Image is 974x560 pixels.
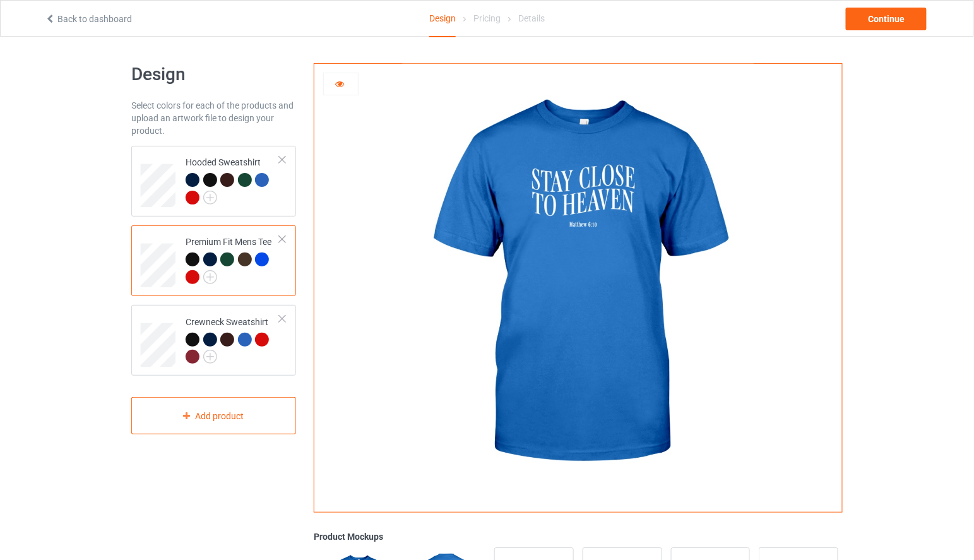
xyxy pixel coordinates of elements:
img: svg+xml;base64,PD94bWwgdmVyc2lvbj0iMS4wIiBlbmNvZGluZz0iVVRGLTgiPz4KPHN2ZyB3aWR0aD0iMjJweCIgaGVpZ2... [203,191,217,205]
div: Pricing [473,1,501,36]
div: Product Mockups [314,530,843,543]
h1: Design [131,63,296,86]
div: Select colors for each of the products and upload an artwork file to design your product. [131,99,296,137]
img: svg+xml;base64,PD94bWwgdmVyc2lvbj0iMS4wIiBlbmNvZGluZz0iVVRGLTgiPz4KPHN2ZyB3aWR0aD0iMjJweCIgaGVpZ2... [203,270,217,284]
div: Crewneck Sweatshirt [186,316,280,363]
div: Hooded Sweatshirt [131,146,296,217]
img: svg+xml;base64,PD94bWwgdmVyc2lvbj0iMS4wIiBlbmNvZGluZz0iVVRGLTgiPz4KPHN2ZyB3aWR0aD0iMjJweCIgaGVpZ2... [203,350,217,364]
a: Back to dashboard [45,14,132,24]
div: Premium Fit Mens Tee [131,225,296,296]
div: Continue [846,8,927,30]
div: Design [429,1,456,37]
div: Crewneck Sweatshirt [131,305,296,376]
div: Hooded Sweatshirt [186,156,280,203]
div: Details [518,1,545,36]
div: Premium Fit Mens Tee [186,235,280,283]
div: Add product [131,397,296,434]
